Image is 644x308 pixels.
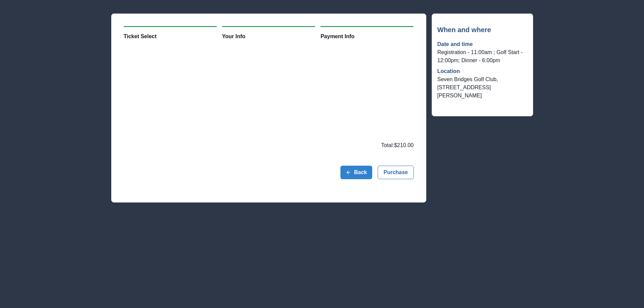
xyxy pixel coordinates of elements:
p: Registration - 11:00am ; Golf Start - 12:00pm; Dinner - 6:00pm [437,48,527,65]
p: Location [437,67,527,75]
p: Seven Bridges Golf Club, [STREET_ADDRESS][PERSON_NAME] [437,75,527,100]
span: Ticket Select [124,32,157,41]
p: Total: $210.00 [381,141,413,149]
button: Purchase [378,166,413,179]
p: When and where [437,25,527,35]
iframe: Secure payment input frame [122,61,415,137]
span: Payment Info [320,32,354,41]
p: Date and time [437,40,527,48]
button: Back [340,166,372,179]
span: Your Info [222,32,245,41]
